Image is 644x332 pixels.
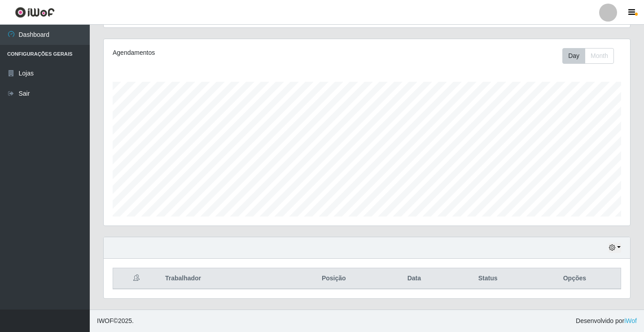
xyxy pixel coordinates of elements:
[624,317,637,324] a: iWof
[585,48,614,64] button: Month
[97,316,134,326] span: © 2025 .
[97,317,114,324] span: IWOF
[160,268,286,289] th: Trabalhador
[381,268,447,289] th: Data
[562,48,585,64] button: Day
[576,316,637,326] span: Desenvolvido por
[113,48,317,58] div: Agendamentos
[286,268,381,289] th: Posição
[562,48,621,64] div: Toolbar with button groups
[562,48,614,64] div: First group
[447,268,529,289] th: Status
[529,268,621,289] th: Opções
[15,7,55,18] img: CoreUI Logo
